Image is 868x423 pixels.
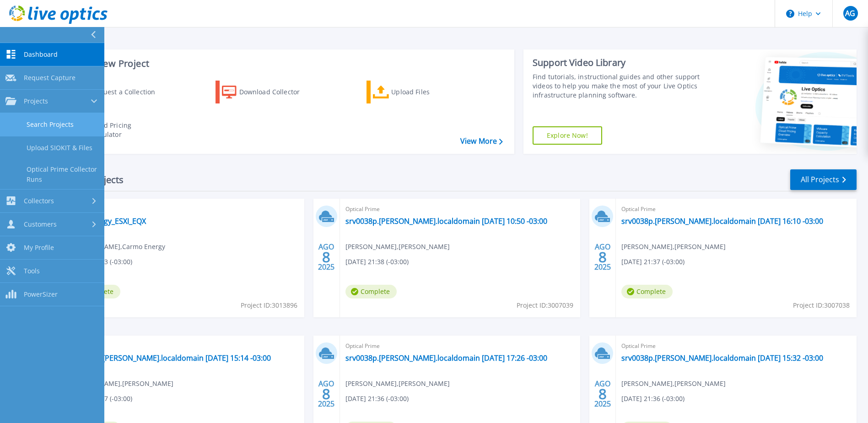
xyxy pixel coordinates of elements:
[24,74,75,82] span: Request Capture
[598,390,607,398] span: 8
[533,72,702,100] div: Find tutorials, instructional guides and other support videos to help you make the most of your L...
[241,300,297,310] span: Project ID: 3013896
[69,341,299,351] span: Optical Prime
[621,257,685,267] span: [DATE] 21:37 (-03:00)
[24,97,48,105] span: Projects
[24,290,58,298] span: PowerSizer
[345,379,450,389] span: [PERSON_NAME] , [PERSON_NAME]
[216,81,318,103] a: Download Collector
[24,244,54,252] span: My Profile
[345,394,409,404] span: [DATE] 21:36 (-03:00)
[345,341,575,351] span: Optical Prime
[845,10,855,17] span: AG
[318,377,335,411] div: AGO 2025
[621,379,726,389] span: [PERSON_NAME] , [PERSON_NAME]
[345,217,547,226] a: srv0038p.[PERSON_NAME].localdomain [DATE] 10:50 -03:00
[24,50,58,59] span: Dashboard
[621,204,851,214] span: Optical Prime
[460,137,503,146] a: View More
[322,253,330,261] span: 8
[345,285,397,298] span: Complete
[65,81,167,103] a: Request a Collection
[24,267,40,275] span: Tools
[533,57,702,69] div: Support Video Library
[24,197,54,205] span: Collectors
[345,242,450,252] span: [PERSON_NAME] , [PERSON_NAME]
[65,59,502,69] h3: Start a New Project
[621,242,726,252] span: [PERSON_NAME] , [PERSON_NAME]
[793,300,850,310] span: Project ID: 3007038
[517,300,573,310] span: Project ID: 3007039
[318,240,335,274] div: AGO 2025
[69,242,165,252] span: [PERSON_NAME] , Carmo Energy
[594,240,611,274] div: AGO 2025
[65,119,167,141] a: Cloud Pricing Calculator
[594,377,611,411] div: AGO 2025
[621,217,823,226] a: srv0038p.[PERSON_NAME].localdomain [DATE] 16:10 -03:00
[621,394,685,404] span: [DATE] 21:36 (-03:00)
[345,257,409,267] span: [DATE] 21:38 (-03:00)
[239,83,313,101] div: Download Collector
[391,83,464,101] div: Upload Files
[367,81,469,103] a: Upload Files
[69,353,271,363] a: srv0038p.[PERSON_NAME].localdomain [DATE] 15:14 -03:00
[90,121,163,139] div: Cloud Pricing Calculator
[790,169,857,190] a: All Projects
[345,353,547,363] a: srv0038p.[PERSON_NAME].localdomain [DATE] 17:26 -03:00
[621,341,851,351] span: Optical Prime
[322,390,330,398] span: 8
[621,353,823,363] a: srv0038p.[PERSON_NAME].localdomain [DATE] 15:32 -03:00
[69,217,146,226] a: armoEnergy_ESXI_EQX
[69,379,173,389] span: [PERSON_NAME] , [PERSON_NAME]
[621,285,673,298] span: Complete
[91,83,164,101] div: Request a Collection
[533,126,602,145] a: Explore Now!
[69,204,299,214] span: Optical Prime
[345,204,575,214] span: Optical Prime
[24,220,57,228] span: Customers
[598,253,607,261] span: 8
